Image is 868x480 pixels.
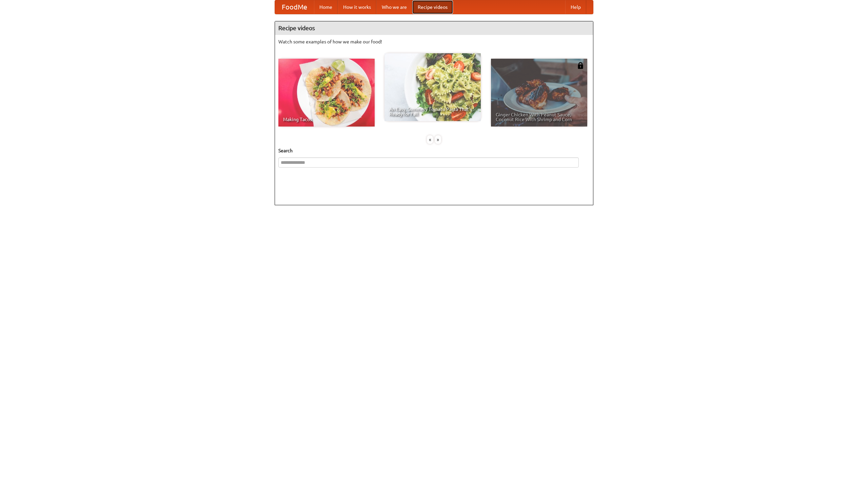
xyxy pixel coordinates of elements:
a: Recipe videos [412,0,453,14]
p: Watch some examples of how we make our food! [278,38,590,45]
a: Home [314,0,338,14]
a: Who we are [376,0,412,14]
a: An Easy, Summery Tomato Pasta That's Ready for Fall [384,53,481,121]
span: Making Tacos [283,117,370,122]
a: FoodMe [275,0,314,14]
a: Help [565,0,586,14]
h5: Search [278,147,590,154]
span: An Easy, Summery Tomato Pasta That's Ready for Fall [389,107,476,116]
a: Making Tacos [278,59,375,127]
div: « [427,135,433,144]
div: » [435,135,441,144]
img: 483408.png [577,62,584,69]
h4: Recipe videos [275,21,593,35]
a: How it works [338,0,376,14]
